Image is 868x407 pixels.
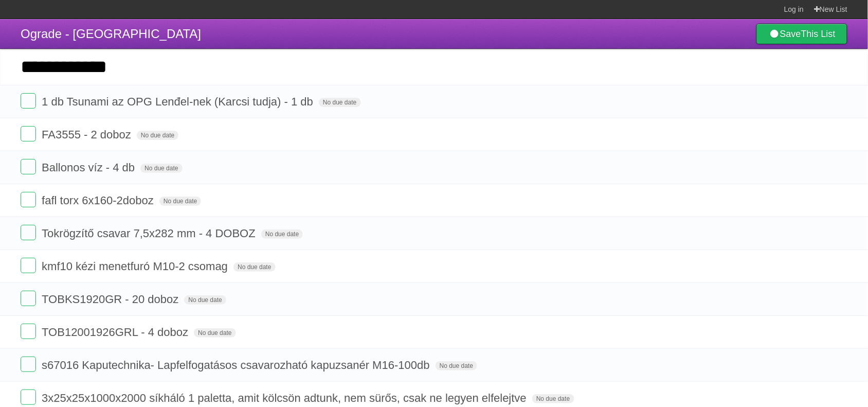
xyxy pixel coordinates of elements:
[140,164,182,173] span: No due date
[532,394,574,403] span: No due date
[261,229,303,239] span: No due date
[21,159,36,174] label: Done
[42,95,316,108] span: 1 db Tsunami az OPG Lenđel-nek (Karcsi tudja) - 1 db
[42,128,134,141] span: FA3555 - 2 doboz
[21,93,36,109] label: Done
[21,390,36,405] label: Done
[21,27,201,41] span: Ograde - [GEOGRAPHIC_DATA]
[42,260,230,273] span: kmf10 kézi menetfuró M10-2 csomag
[21,258,36,273] label: Done
[42,194,156,207] span: fafl torx 6x160-2doboz
[21,225,36,240] label: Done
[21,324,36,339] label: Done
[42,227,258,240] span: Tokrögzítő csavar 7,5x282 mm - 4 DOBOZ
[184,295,226,305] span: No due date
[42,293,181,306] span: TOBKS1920GR - 20 doboz
[21,357,36,372] label: Done
[21,126,36,141] label: Done
[159,197,201,206] span: No due date
[42,392,529,404] span: 3x25x25x1000x2000 síkháló 1 paletta, amit kölcsön adtunk, nem sürős, csak ne legyen elfelejtve
[42,161,137,174] span: Ballonos víz - 4 db
[42,359,432,371] span: s67016 Kaputechnika- Lapfelfogatásos csavarozható kapuzsanér M16-100db
[42,326,191,339] span: TOB12001926GRL - 4 doboz
[21,192,36,207] label: Done
[137,131,178,140] span: No due date
[319,98,360,107] span: No due date
[801,29,836,39] b: This List
[194,328,236,338] span: No due date
[233,262,275,272] span: No due date
[756,24,847,44] a: SaveThis List
[21,291,36,306] label: Done
[436,361,477,370] span: No due date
